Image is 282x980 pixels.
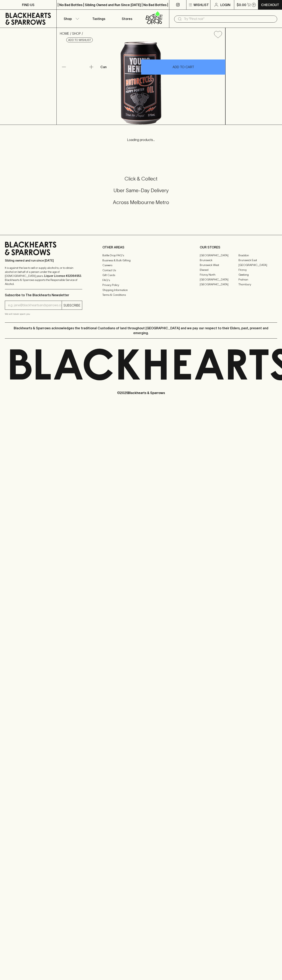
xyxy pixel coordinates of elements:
[44,274,81,277] strong: Liquor License #32064953
[102,273,180,278] a: Gift Cards
[57,10,85,28] button: Shop
[220,2,230,7] p: Login
[99,63,141,71] div: Can
[238,277,277,282] a: Prahran
[102,278,180,283] a: FAQ's
[194,2,209,7] p: Wishlist
[60,32,69,35] a: HOME
[253,4,255,6] p: 0
[141,59,225,75] button: ADD TO CART
[8,326,274,335] p: Blackhearts & Sparrows acknowledges the traditional Custodians of land throughout [GEOGRAPHIC_DAT...
[200,253,238,258] a: [GEOGRAPHIC_DATA]
[200,272,238,277] a: Fitzroy North
[238,282,277,287] a: Thornbury
[5,312,82,316] p: We will never spam you
[261,2,279,7] p: Checkout
[102,245,180,250] p: OTHER AREAS
[85,10,113,28] a: Tastings
[5,159,277,227] div: Call to action block
[238,267,277,272] a: Fitzroy
[100,65,107,69] p: Can
[122,16,132,21] p: Stores
[8,302,62,309] input: e.g. jane@blackheartsandsparrows.com.au
[57,41,225,125] img: 52302.png
[200,267,238,272] a: Elwood
[200,282,238,287] a: [GEOGRAPHIC_DATA]
[5,199,277,206] h5: Across Melbourne Metro
[200,263,238,267] a: Brunswick West
[200,277,238,282] a: [GEOGRAPHIC_DATA]
[72,32,81,35] a: SHOP
[66,38,93,42] button: Add to wishlist
[200,258,238,263] a: Brunswick
[184,16,274,22] input: Try "Pinot noir"
[102,263,180,268] a: Careers
[5,259,82,263] p: Sibling owned and run since [DATE]
[237,2,246,7] p: $0.00
[102,253,180,258] a: Bottle Drop FAQ's
[102,288,180,292] a: Shipping Information
[22,2,34,7] p: FIND US
[63,303,80,308] p: SUBSCRIBE
[212,29,224,40] button: Add to wishlist
[62,301,82,310] button: SUBSCRIBE
[238,253,277,258] a: Braddon
[92,16,105,21] p: Tastings
[64,16,72,21] p: Shop
[173,65,194,69] p: ADD TO CART
[5,187,277,194] h5: Uber Same-Day Delivery
[200,245,277,250] p: OUR STORES
[102,283,180,288] a: Privacy Policy
[102,293,180,297] a: Terms & Conditions
[238,263,277,267] a: [GEOGRAPHIC_DATA]
[113,10,141,28] a: Stores
[102,258,180,263] a: Business & Bulk Gifting
[5,266,82,286] p: It is against the law to sell or supply alcohol to, or to obtain alcohol on behalf of a person un...
[5,175,277,182] h5: Click & Collect
[102,268,180,273] a: Contact Us
[238,258,277,263] a: Brunswick East
[4,137,278,142] p: Loading products...
[238,272,277,277] a: Geelong
[5,293,82,297] p: Subscribe to The Blackhearts Newsletter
